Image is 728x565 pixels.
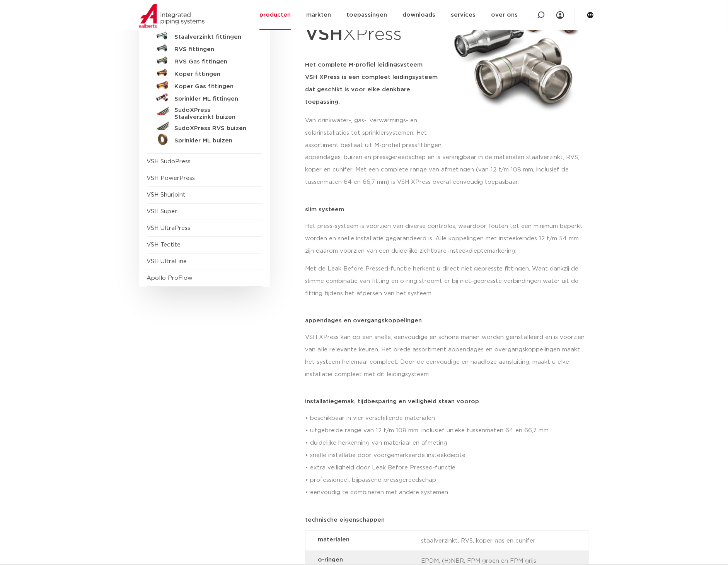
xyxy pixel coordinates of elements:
h5: RVS Gas fittingen [175,58,251,65]
h5: SudoXPress RVS buizen [175,125,251,132]
p: technische eigenschappen [305,517,589,523]
h5: Koper Gas fittingen [175,83,251,90]
p: Het press-systeem is voorzien van diverse controles, waardoor fouten tot een minimum beperkt word... [305,220,589,257]
a: VSH Super [147,209,177,214]
a: VSH UltraLine [147,259,187,264]
a: SudoXPress Staalverzinkt buizen [147,104,262,121]
a: VSH PowerPress [147,175,195,181]
p: slim systeem [305,207,589,212]
p: appendages, buizen en pressgereedschap en is verkrijgbaar in de materialen staalverzinkt, RVS, ko... [305,151,589,188]
p: Met de Leak Before Pressed-functie herkent u direct niet gepresste fittingen. Want dankzij de sli... [305,263,589,300]
a: Sprinkler ML buizen [147,133,262,146]
a: RVS Gas fittingen [147,54,262,67]
a: VSH Tectite [147,242,181,248]
h5: SudoXPress Staalverzinkt buizen [175,107,251,121]
a: VSH Shurjoint [147,192,186,198]
h5: Het complete M-profiel leidingsysteem VSH XPress is een compleet leidingsysteem dat geschikt is v... [305,59,445,108]
h5: Sprinkler ML buizen [175,137,251,144]
a: Staalverzinkt fittingen [147,29,262,42]
a: VSH SudoPress [147,159,191,164]
p: • beschikbaar in vier verschillende materialen • uitgebreide range van 12 t/m 108 mm, inclusief u... [305,412,589,499]
strong: o-ringen [318,555,415,565]
h5: RVS fittingen [175,46,251,53]
p: installatiegemak, tijdbesparing en veiligheid staan voorop [305,399,589,404]
a: SudoXPress RVS buizen [147,121,262,133]
a: Apollo ProFlow [147,275,193,281]
h5: Staalverzinkt fittingen [175,34,251,41]
p: appendages en overgangskoppelingen [305,318,589,324]
a: Koper Gas fittingen [147,79,262,91]
p: Van drinkwater-, gas-, verwarmings- en solarinstallaties tot sprinklersystemen. Het assortiment b... [305,115,445,152]
a: RVS fittingen [147,42,262,54]
span: staalverzinkt, RVS, koper gas en cunifer [421,535,544,547]
a: Koper fittingen [147,67,262,79]
p: VSH XPress kan op een snelle, eenvoudige en schone manier worden geïnstalleerd en is voorzien van... [305,331,589,381]
a: VSH UltraPress [147,225,191,231]
strong: materialen [318,535,415,544]
a: Sprinkler ML fittingen [147,91,262,104]
h5: Koper fittingen [175,71,251,78]
h5: Sprinkler ML fittingen [175,96,251,103]
strong: VSH [305,26,343,43]
h1: XPress [305,20,445,50]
